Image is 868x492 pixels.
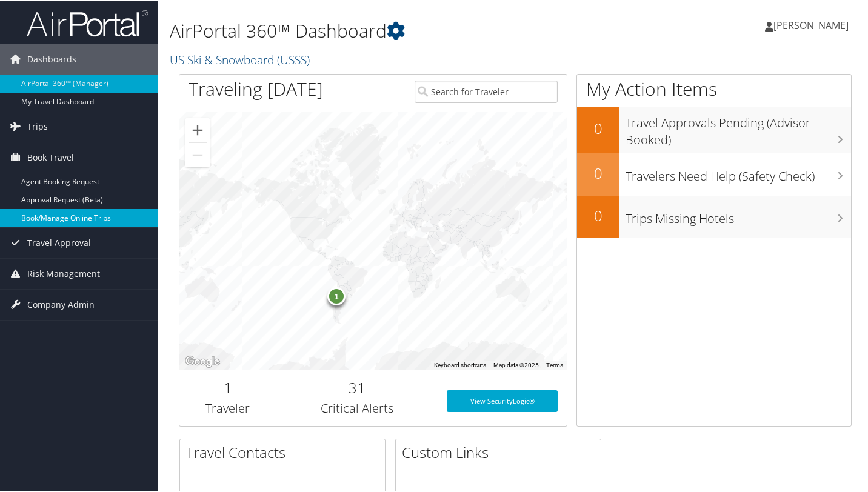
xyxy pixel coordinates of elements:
[185,117,210,141] button: Zoom in
[27,227,91,257] span: Travel Approval
[27,110,48,141] span: Trips
[189,376,267,397] h2: 1
[189,399,267,416] h3: Traveler
[285,399,429,416] h3: Critical Alerts
[170,50,313,67] a: US Ski & Snowboard (USSS)
[182,353,222,368] a: Open this area in Google Maps (opens a new window)
[577,194,851,237] a: 0Trips Missing Hotels
[27,288,95,319] span: Company Admin
[773,18,849,31] span: [PERSON_NAME]
[27,43,76,73] span: Dashboards
[185,142,210,166] button: Zoom out
[285,376,429,397] h2: 31
[626,203,851,226] h3: Trips Missing Hotels
[765,6,861,42] a: [PERSON_NAME]
[186,441,385,462] h2: Travel Contacts
[27,141,74,171] span: Book Travel
[577,152,851,194] a: 0Travelers Need Help (Safety Check)
[626,107,851,147] h3: Travel Approvals Pending (Advisor Booked)
[402,441,601,462] h2: Custom Links
[182,353,222,368] img: Google
[577,162,619,182] h2: 0
[27,8,148,36] img: airportal-logo.png
[577,204,619,225] h2: 0
[626,161,851,184] h3: Travelers Need Help (Safety Check)
[327,287,346,305] div: 1
[170,17,630,42] h1: AirPortal 360™ Dashboard
[577,117,619,138] h2: 0
[189,75,323,101] h1: Traveling [DATE]
[577,105,851,152] a: 0Travel Approvals Pending (Advisor Booked)
[493,361,539,367] span: Map data ©2025
[447,389,558,411] a: View SecurityLogic®
[577,75,851,101] h1: My Action Items
[434,360,486,368] button: Keyboard shortcuts
[415,79,558,102] input: Search for Traveler
[546,361,563,367] a: Terms (opens in new tab)
[27,258,100,288] span: Risk Management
